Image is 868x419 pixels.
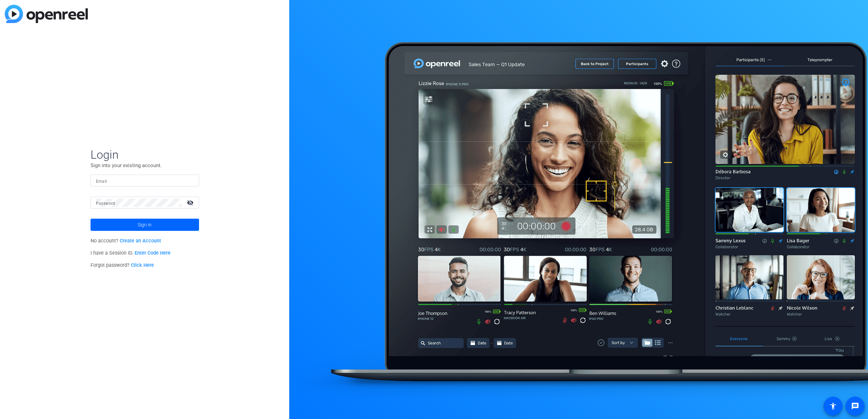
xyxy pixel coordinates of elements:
button: Sign in [91,219,199,231]
mat-icon: message [851,402,859,410]
span: No account? [91,238,161,244]
span: Forgot password? [91,262,154,268]
span: Login [91,147,199,162]
a: Click Here [131,262,154,268]
span: Sign in [138,216,152,233]
mat-icon: visibility_off [183,198,199,207]
input: Enter Email Address [96,177,194,185]
p: Sign into your existing account. [91,162,199,169]
mat-label: Email [96,179,107,184]
a: Enter Code Here [135,250,171,256]
span: I have a Session ID. [91,250,171,256]
img: blue-gradient.svg [5,5,88,23]
a: Create an Account [120,238,161,244]
mat-label: Password [96,201,115,206]
mat-icon: accessibility [829,402,837,410]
